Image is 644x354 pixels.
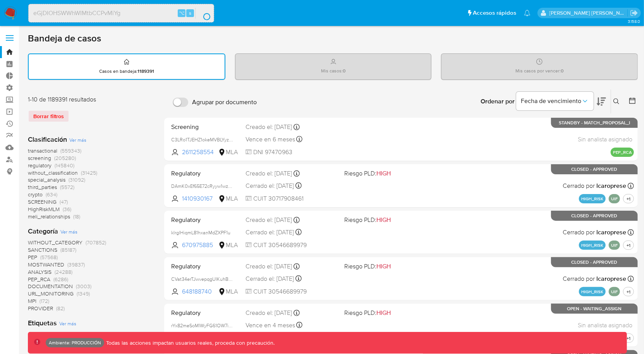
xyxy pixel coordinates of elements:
input: Buscar usuario o caso... [29,8,214,18]
span: ⌥ [179,9,185,17]
a: Notificaciones [524,10,531,16]
a: Salir [630,9,638,17]
p: Todas las acciones impactan usuarios reales, proceda con precaución. [104,339,275,347]
p: Ambiente: PRODUCCIÓN [49,341,101,344]
span: Accesos rápidos [473,9,516,17]
span: s [189,9,191,17]
button: search-icon [195,8,211,19]
p: christian.palomeque@mercadolibre.com.co [550,9,628,17]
